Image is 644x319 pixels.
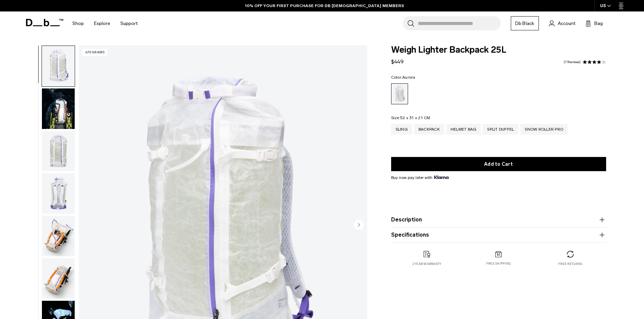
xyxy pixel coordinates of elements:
[391,124,412,135] a: Sling
[42,88,75,129] button: Weigh_Lighter_Backpack_25L_Lifestyle_new.png
[82,49,108,56] p: 470 grams
[483,124,518,135] a: Split Duffel
[391,46,606,54] span: Weigh Lighter Backpack 25L
[42,258,75,299] button: Weigh_Lighter_Backpack_25L_5.png
[391,157,606,171] button: Add to Cart
[412,262,442,266] p: 2 year warranty
[564,60,581,64] a: 7 reviews
[94,11,110,35] a: Explore
[354,219,364,231] button: Next slide
[446,124,481,135] a: Helmet Bag
[245,3,404,9] a: 10% OFF YOUR FIRST PURCHASE FOR DB [DEMOGRAPHIC_DATA] MEMBERS
[42,173,75,214] img: Weigh_Lighter_Backpack_25L_3.png
[434,176,449,179] img: {"height" => 20, "alt" => "Klarna"}
[42,173,75,214] button: Weigh_Lighter_Backpack_25L_3.png
[42,46,75,86] img: Weigh_Lighter_Backpack_25L_1.png
[120,11,138,35] a: Support
[391,58,404,65] span: $449
[520,124,568,135] a: Snow Roller Pro
[400,115,430,120] span: 52 x 31 x 21 CM
[42,258,75,299] img: Weigh_Lighter_Backpack_25L_5.png
[402,75,415,80] span: Aurora
[391,231,606,239] button: Specifications
[72,11,84,35] a: Shop
[486,261,511,266] p: Free shipping
[391,216,606,224] button: Description
[391,75,415,79] legend: Color:
[391,175,449,181] span: Buy now pay later with
[391,83,408,104] a: Aurora
[511,16,539,30] a: Db Black
[42,131,75,172] button: Weigh_Lighter_Backpack_25L_2.png
[414,124,444,135] a: Backpack
[586,19,603,27] button: Bag
[549,19,575,27] a: Account
[391,116,430,120] legend: Size:
[42,46,75,87] button: Weigh_Lighter_Backpack_25L_1.png
[42,216,75,256] img: Weigh_Lighter_Backpack_25L_4.png
[558,262,582,266] p: Free returns
[67,11,143,35] nav: Main Navigation
[42,88,75,129] img: Weigh_Lighter_Backpack_25L_Lifestyle_new.png
[594,20,603,27] span: Bag
[42,131,75,171] img: Weigh_Lighter_Backpack_25L_2.png
[558,20,575,27] span: Account
[42,215,75,257] button: Weigh_Lighter_Backpack_25L_4.png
